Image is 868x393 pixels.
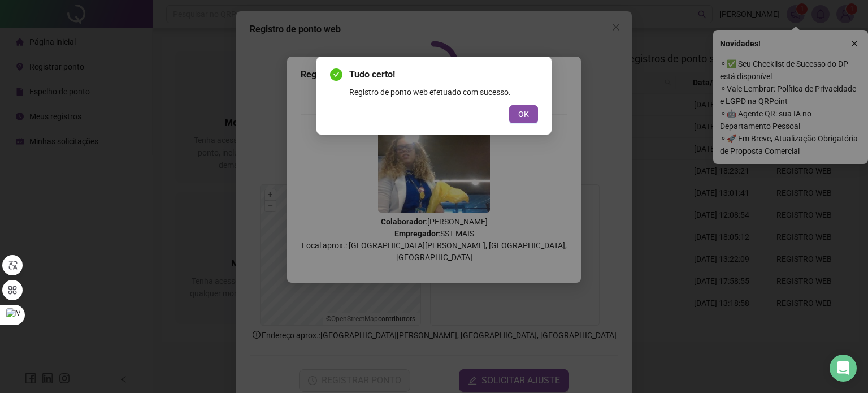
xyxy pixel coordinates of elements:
[830,355,857,382] div: Open Intercom Messenger
[349,86,538,98] div: Registro de ponto web efetuado com sucesso.
[509,105,538,123] button: OK
[518,108,529,120] span: OK
[330,68,342,81] span: check-circle
[349,68,538,81] span: Tudo certo!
